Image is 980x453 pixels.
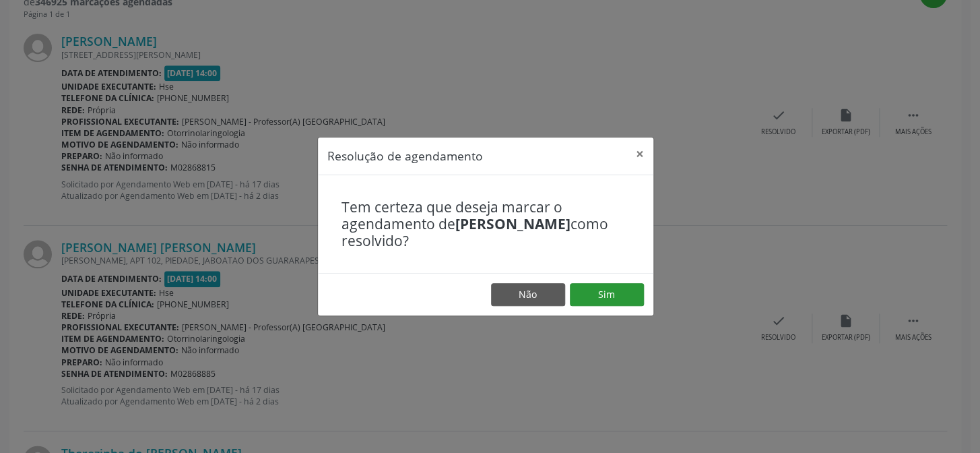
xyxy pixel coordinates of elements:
[570,283,644,306] button: Sim
[491,283,565,306] button: Não
[626,138,653,171] button: Close
[341,199,630,250] h4: Tem certeza que deseja marcar o agendamento de como resolvido?
[455,214,570,233] b: [PERSON_NAME]
[327,147,483,164] h5: Resolução de agendamento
